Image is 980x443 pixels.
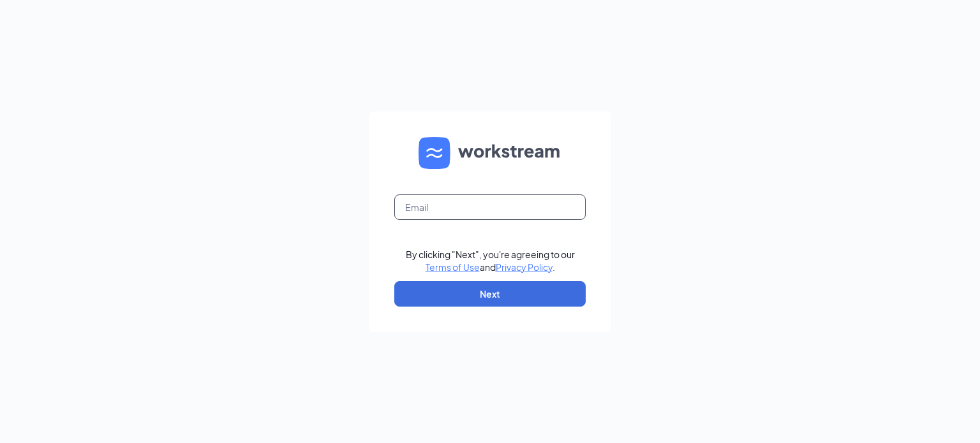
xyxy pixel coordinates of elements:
[419,137,561,169] img: WS logo and Workstream text
[406,248,575,273] div: By clicking "Next", you're agreeing to our and .
[394,194,586,220] input: Email
[496,261,553,273] a: Privacy Policy
[394,281,586,307] button: Next
[426,261,480,273] a: Terms of Use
